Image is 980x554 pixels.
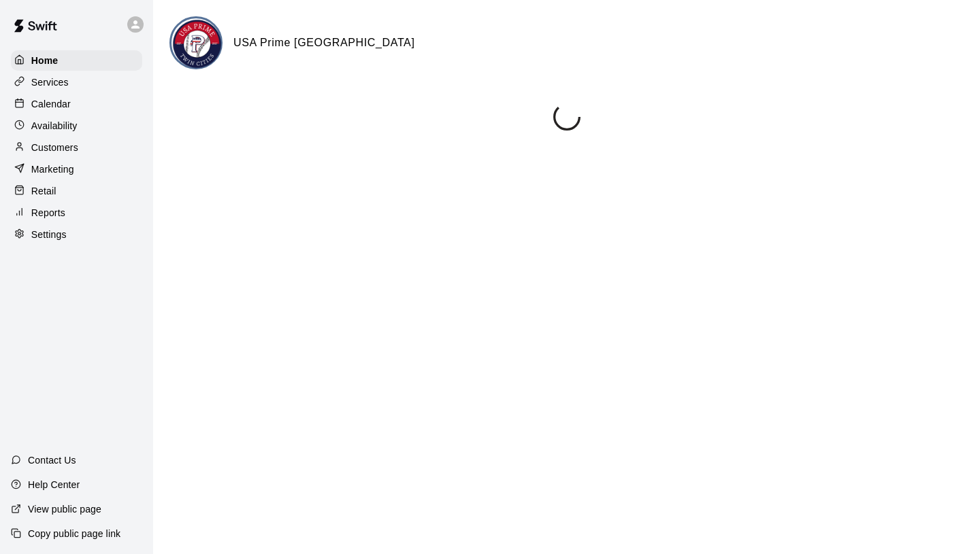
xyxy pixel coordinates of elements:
[31,162,74,176] p: Marketing
[11,203,142,223] a: Reports
[11,224,142,245] a: Settings
[31,119,78,133] p: Availability
[28,478,80,491] p: Help Center
[11,137,142,158] a: Customers
[28,502,101,516] p: View public page
[31,184,56,198] p: Retail
[31,54,59,67] p: Home
[28,527,120,540] p: Copy public page link
[31,206,65,220] p: Reports
[11,116,142,136] a: Availability
[11,181,142,201] a: Retail
[31,141,78,154] p: Customers
[31,97,71,111] p: Calendar
[11,50,142,71] a: Home
[233,34,415,52] h6: USA Prime [GEOGRAPHIC_DATA]
[31,228,67,241] p: Settings
[11,72,142,92] a: Services
[11,94,142,114] a: Calendar
[11,159,142,179] a: Marketing
[31,75,69,89] p: Services
[28,453,76,467] p: Contact Us
[171,18,223,69] img: USA Prime Twin Cities logo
